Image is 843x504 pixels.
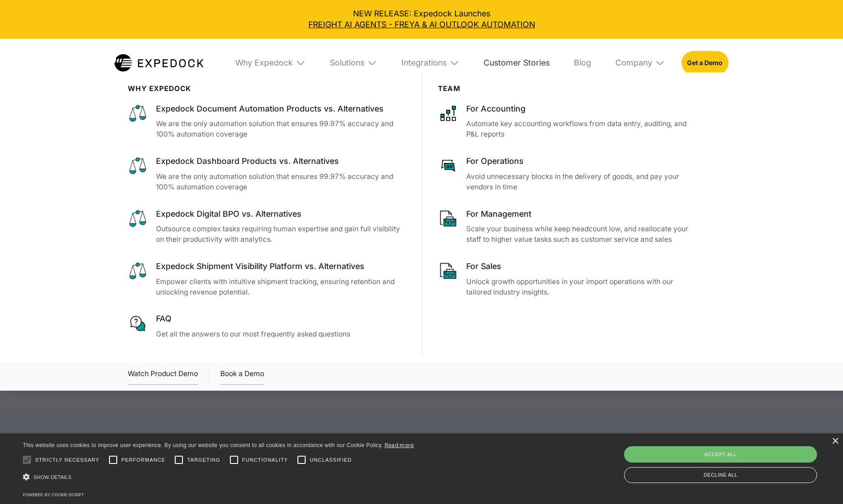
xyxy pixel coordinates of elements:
[466,224,699,244] p: Scale your business while keep headcount low, and reallocate your staff to higher value tasks suc...
[23,492,84,497] a: Powered by cookie-script
[466,209,699,220] div: For Management
[128,209,406,245] a: Expedock Digital BPO vs. AlternativesOutsource complex tasks requiring human expertise and gain f...
[156,156,406,167] div: Expedock Dashboard Products vs. Alternatives
[23,442,383,448] span: This website uses cookies to improve user experience. By using our website you consent to all coo...
[156,313,406,325] div: FAQ
[128,85,406,93] div: WHy Expedock
[128,313,406,339] a: FAQGet all the answers to our most frequently asked questions
[682,51,729,74] a: Get a Demo
[128,156,406,192] a: Expedock Dashboard Products vs. AlternativesWe are the only automation solution that ensures 99.9...
[156,276,406,297] p: Empower clients with intuitive shipment tracking, ensuring retention and unlocking revenue potent...
[128,261,406,297] a: Expedock Shipment Visibility Platform vs. AlternativesEmpower clients with intuitive shipment tra...
[156,118,406,139] p: We are the only automation solution that ensures 99.97% accuracy and 100% automation coverage
[566,39,599,87] a: Blog
[438,261,699,297] a: For SalesUnlock growth opportunities in your import operations with our tailored industry insights.
[687,406,843,504] iframe: Chat Widget
[35,456,99,464] span: Strictly necessary
[476,39,558,87] a: Customer Stories
[8,19,835,31] a: FREIGHT AI AGENTS - FREYA & AI OUTLOOK AUTOMATION
[330,58,364,68] div: Solutions
[466,261,699,272] div: For Sales
[156,209,406,220] div: Expedock Digital BPO vs. Alternatives
[438,209,699,245] a: For ManagementScale your business while keep headcount low, and reallocate your staff to higher v...
[8,8,835,31] div: NEW RELEASE: Expedock Launches
[466,156,699,167] div: For Operations
[401,58,447,68] div: Integrations
[608,39,674,87] div: Company
[33,474,72,480] span: Show details
[624,467,817,483] div: Decline all
[235,58,293,68] div: Why Expedock
[466,103,699,115] div: For Accounting
[156,103,406,115] div: Expedock Document Automation Products vs. Alternatives
[121,456,166,464] span: Performance
[227,39,314,87] div: Why Expedock
[242,456,288,464] span: Functionality
[156,224,406,244] p: Outsource complex tasks requiring human expertise and gain full visibility on their productivity ...
[466,276,699,297] p: Unlock growth opportunities in your import operations with our tailored industry insights.
[466,118,699,139] p: Automate key accounting workflows from data entry, auditing, and P&L reports
[187,456,220,464] span: Targeting
[438,103,699,140] a: For AccountingAutomate key accounting workflows from data entry, auditing, and P&L reports
[466,171,699,192] p: Avoid unnecessary blocks in the delivery of goods, and pay your vendors in time
[156,329,406,339] p: Get all the answers to our most frequently asked questions
[615,58,652,68] div: Company
[23,470,414,484] div: Show details
[220,368,264,384] a: Book a Demo
[310,456,352,464] span: Unclassified
[128,103,406,140] a: Expedock Document Automation Products vs. AlternativesWe are the only automation solution that en...
[128,368,198,384] div: Watch Product Demo
[156,171,406,192] p: We are the only automation solution that ensures 99.97% accuracy and 100% automation coverage
[156,261,406,272] div: Expedock Shipment Visibility Platform vs. Alternatives
[128,368,198,384] a: open lightbox
[438,156,699,192] a: For OperationsAvoid unnecessary blocks in the delivery of goods, and pay your vendors in time
[385,442,414,448] a: Read more
[624,446,817,463] div: Accept all
[438,85,699,93] div: Team
[393,39,468,87] div: Integrations
[322,39,385,87] div: Solutions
